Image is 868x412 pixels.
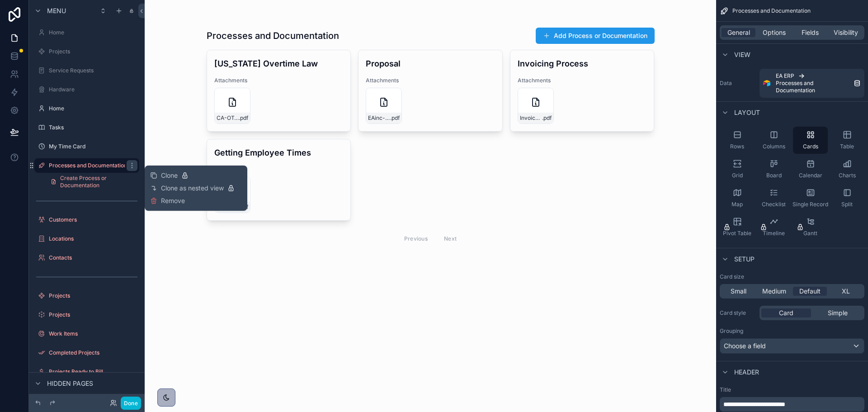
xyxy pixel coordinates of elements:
[45,175,139,189] a: Create Process or Documentation
[720,338,864,354] button: Choose a field
[161,184,224,193] span: Clone as nested view
[34,139,139,154] a: My Time Card
[49,330,137,337] label: Work Items
[34,289,139,303] a: Projects
[723,230,751,237] span: Pivot Table
[799,172,822,179] span: Calendar
[763,28,786,37] span: Options
[34,346,139,360] a: Completed Projects
[47,379,93,388] span: Hidden pages
[49,143,137,150] label: My Time Card
[828,308,848,317] span: Simple
[766,172,782,179] span: Board
[49,29,137,36] label: Home
[60,175,134,189] span: Create Process or Documentation
[793,156,828,183] button: Calendar
[34,251,139,265] a: Contacts
[803,230,817,237] span: Gantt
[776,72,794,80] span: EA ERP
[150,184,242,193] button: Clone as nested view
[841,201,853,208] span: Split
[803,143,818,150] span: Cards
[121,397,141,410] button: Done
[49,124,137,131] label: Tasks
[49,48,137,55] label: Projects
[734,50,750,59] span: View
[762,287,786,296] span: Medium
[734,108,760,117] span: Layout
[756,156,791,183] button: Board
[34,63,139,78] a: Service Requests
[839,172,856,179] span: Charts
[727,28,750,37] span: General
[763,230,785,237] span: Timeline
[150,171,196,180] button: Clone
[793,185,828,212] button: Single Record
[799,287,821,296] span: Default
[49,86,137,93] label: Hardware
[779,308,793,317] span: Card
[731,287,746,296] span: Small
[34,213,139,227] a: Customers
[49,368,137,375] label: Projects Ready to Bill
[720,327,743,335] label: Grouping
[49,162,127,169] label: Processes and Documentation
[34,101,139,116] a: Home
[34,308,139,322] a: Projects
[830,156,864,183] button: Charts
[720,127,755,154] button: Rows
[34,44,139,59] a: Projects
[840,143,854,150] span: Table
[49,67,137,74] label: Service Requests
[49,311,137,318] label: Projects
[834,28,858,37] span: Visibility
[793,127,828,154] button: Cards
[34,158,139,173] a: Processes and Documentation
[762,201,786,208] span: Checklist
[720,386,864,393] label: Title
[47,6,66,15] span: Menu
[720,397,864,412] div: scrollable content
[150,196,185,205] button: Remove
[34,327,139,341] a: Work Items
[759,69,864,98] a: EA ERPProcesses and Documentation
[720,156,755,183] button: Grid
[730,143,744,150] span: Rows
[732,7,811,14] span: Processes and Documentation
[830,185,864,212] button: Split
[49,292,137,299] label: Projects
[720,185,755,212] button: Map
[34,82,139,97] a: Hardware
[34,365,139,379] a: Projects Ready to Bill
[49,105,137,112] label: Home
[49,349,137,356] label: Completed Projects
[49,216,137,223] label: Customers
[161,196,185,205] span: Remove
[756,127,791,154] button: Columns
[731,201,743,208] span: Map
[734,368,759,377] span: Header
[720,273,744,280] label: Card size
[724,342,766,350] span: Choose a field
[49,235,137,242] label: Locations
[830,127,864,154] button: Table
[776,80,854,94] span: Processes and Documentation
[756,185,791,212] button: Checklist
[793,201,828,208] span: Single Record
[720,309,756,317] label: Card style
[720,213,755,241] button: Pivot Table
[802,28,819,37] span: Fields
[756,213,791,241] button: Timeline
[161,171,178,180] span: Clone
[720,80,756,87] label: Data
[793,213,828,241] button: Gantt
[734,255,755,264] span: Setup
[842,287,850,296] span: XL
[34,232,139,246] a: Locations
[732,172,743,179] span: Grid
[34,120,139,135] a: Tasks
[763,143,785,150] span: Columns
[763,80,770,87] img: Airtable Logo
[34,25,139,40] a: Home
[49,254,137,261] label: Contacts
